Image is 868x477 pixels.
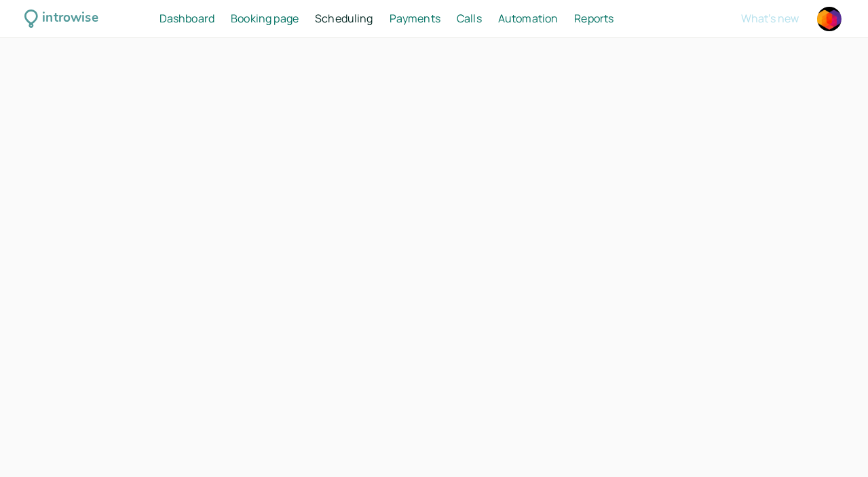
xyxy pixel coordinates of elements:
[159,11,214,26] span: Dashboard
[574,10,614,28] a: Reports
[498,10,559,28] a: Automation
[815,5,844,33] a: Account
[741,12,799,24] button: What's new
[457,10,482,28] a: Calls
[42,8,98,29] div: introwise
[24,8,98,29] a: introwise
[231,11,299,26] span: Booking page
[159,10,214,28] a: Dashboard
[498,11,559,26] span: Automation
[231,10,299,28] a: Booking page
[315,10,373,28] a: Scheduling
[574,11,614,26] span: Reports
[390,10,440,28] a: Payments
[315,11,373,26] span: Scheduling
[457,11,482,26] span: Calls
[741,11,799,26] span: What's new
[390,11,440,26] span: Payments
